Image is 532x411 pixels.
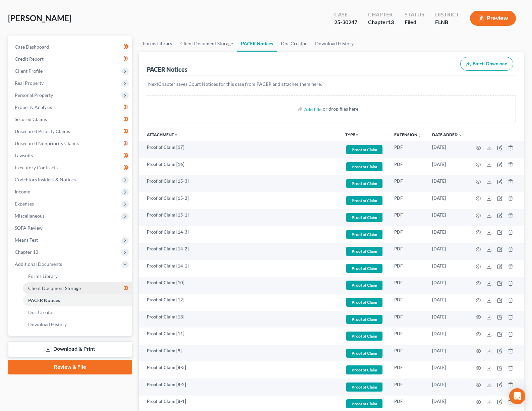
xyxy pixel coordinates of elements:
[23,294,132,306] a: PACER Notices
[28,321,67,327] span: Download History
[139,378,340,396] td: Proof of Claim [8-2]
[394,132,421,137] a: Extensionunfold_more
[345,297,383,308] a: Proof of Claim
[389,158,427,175] td: PDF
[389,141,427,158] td: PDF
[427,226,468,243] td: [DATE]
[139,294,340,311] td: Proof of Claim [12]
[389,294,427,311] td: PDF
[9,53,132,65] a: Credit Report
[427,294,468,311] td: [DATE]
[458,133,462,137] i: expand_more
[15,44,49,50] span: Case Dashboard
[389,361,427,378] td: PDF
[15,237,38,243] span: Means Test
[346,179,382,188] span: Proof of Claim
[28,273,58,279] span: Forms Library
[346,230,382,239] span: Proof of Claim
[346,247,382,256] span: Proof of Claim
[8,341,132,357] a: Download & Print
[427,328,468,345] td: [DATE]
[237,36,277,52] a: PACER Notices
[345,398,383,409] a: Proof of Claim
[139,226,340,243] td: Proof of Claim [14-3]
[15,56,44,62] span: Credit Report
[427,158,468,175] td: [DATE]
[509,388,525,404] div: Open Intercom Messenger
[405,18,424,26] div: Filed
[427,192,468,209] td: [DATE]
[346,383,382,392] span: Proof of Claim
[15,189,30,194] span: Income
[9,125,132,137] a: Unsecured Priority Claims
[176,36,237,52] a: Client Document Storage
[139,141,340,158] td: Proof of Claim [17]
[389,345,427,362] td: PDF
[389,226,427,243] td: PDF
[389,175,427,192] td: PDF
[277,36,311,52] a: Doc Creator
[15,165,58,170] span: Executory Contracts
[346,264,382,273] span: Proof of Claim
[427,277,468,294] td: [DATE]
[355,133,359,137] i: unfold_more
[15,261,62,267] span: Additional Documents
[15,80,44,86] span: Real Property
[139,158,340,175] td: Proof of Claim [16]
[15,225,43,231] span: SOFA Review
[346,213,382,222] span: Proof of Claim
[345,280,383,291] a: Proof of Claim
[139,175,340,192] td: Proof of Claim [15-3]
[15,140,79,146] span: Unsecured Nonpriority Claims
[23,282,132,294] a: Client Document Storage
[389,328,427,345] td: PDF
[346,349,382,358] span: Proof of Claim
[15,68,43,74] span: Client Profile
[139,361,340,378] td: Proof of Claim [8-3]
[345,348,383,359] a: Proof of Claim
[139,328,340,345] td: Proof of Claim [11]
[28,297,60,303] span: PACER Notices
[389,192,427,209] td: PDF
[427,361,468,378] td: [DATE]
[148,81,515,87] p: NextChapter saves Court Notices for this case from PACER and attaches them here.
[427,378,468,396] td: [DATE]
[139,192,340,209] td: Proof of Claim [15-2]
[346,281,382,290] span: Proof of Claim
[427,243,468,260] td: [DATE]
[28,309,54,315] span: Doc Creator
[345,263,383,274] a: Proof of Claim
[139,243,340,260] td: Proof of Claim [14-2]
[435,11,459,18] div: District
[389,243,427,260] td: PDF
[427,311,468,328] td: [DATE]
[15,116,47,122] span: Secured Claims
[8,13,71,23] span: [PERSON_NAME]
[427,345,468,362] td: [DATE]
[323,106,358,112] div: or drop files here
[23,306,132,318] a: Doc Creator
[23,318,132,331] a: Download History
[15,177,76,182] span: Codebtors Insiders & Notices
[345,246,383,257] a: Proof of Claim
[368,11,394,18] div: Chapter
[345,161,383,172] a: Proof of Claim
[345,381,383,393] a: Proof of Claim
[432,132,462,137] a: Date Added expand_more
[417,133,421,137] i: unfold_more
[147,132,178,137] a: Attachmentunfold_more
[427,141,468,158] td: [DATE]
[345,229,383,240] a: Proof of Claim
[346,365,382,374] span: Proof of Claim
[15,153,33,158] span: Lawsuits
[473,61,508,67] span: Batch Download
[346,145,382,154] span: Proof of Claim
[389,311,427,328] td: PDF
[15,213,45,219] span: Miscellaneous
[345,144,383,155] a: Proof of Claim
[346,315,382,324] span: Proof of Claim
[9,137,132,150] a: Unsecured Nonpriority Claims
[346,162,382,171] span: Proof of Claim
[9,162,132,174] a: Executory Contracts
[15,104,52,110] span: Property Analysis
